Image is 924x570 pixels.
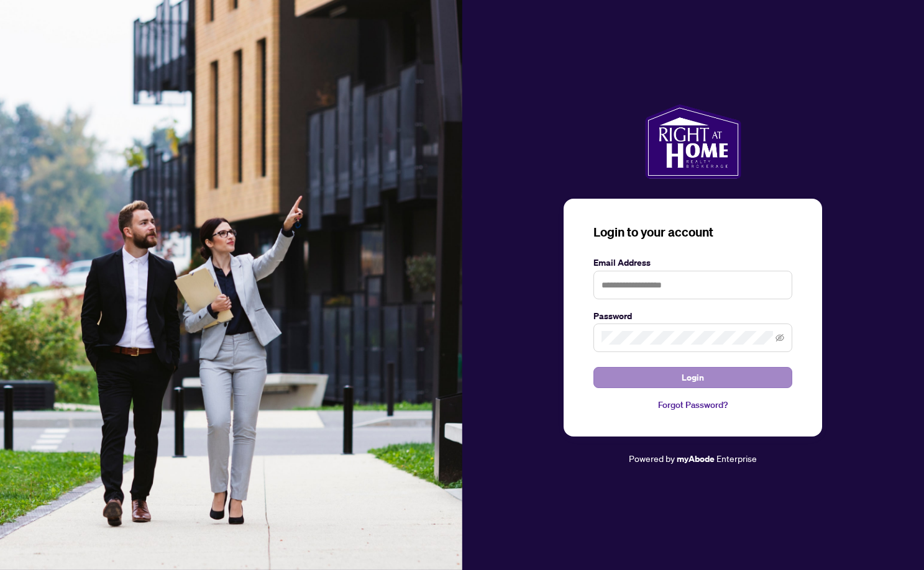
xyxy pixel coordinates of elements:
label: Password [593,309,792,323]
span: Enterprise [716,453,757,464]
a: myAbode [677,452,715,466]
a: Forgot Password? [593,398,792,412]
button: Login [593,367,792,388]
h3: Login to your account [593,224,792,241]
span: Login [682,368,704,387]
label: Email Address [593,256,792,269]
span: Powered by [629,453,675,464]
img: ma-logo [645,104,741,179]
span: eye-invisible [775,333,784,342]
